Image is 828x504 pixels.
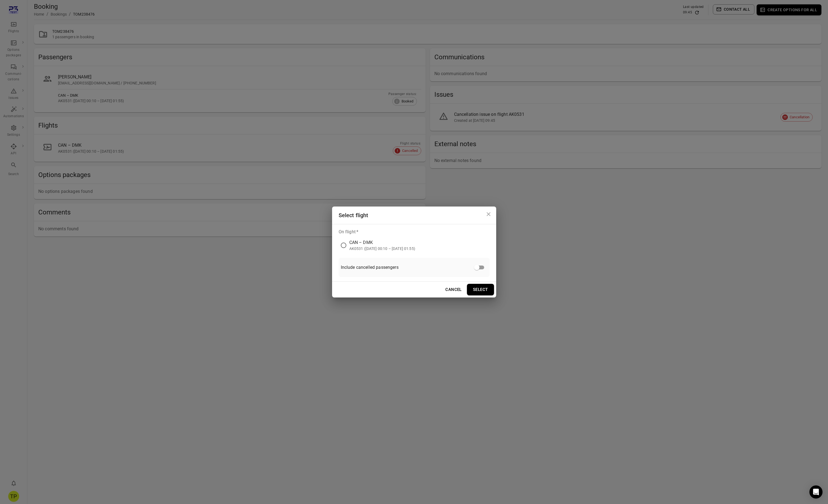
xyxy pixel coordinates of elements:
button: Close dialog [483,209,494,220]
button: Cancel [442,284,465,295]
div: Include cancelled passengers [339,258,490,277]
h2: Select flight [332,207,496,224]
div: Open Intercom Messenger [809,485,823,499]
button: Select [467,284,494,295]
div: CAN – DMK [349,239,415,246]
div: AK0531 ([DATE] 00:10 – [DATE] 01:55) [349,246,415,251]
legend: On flight [339,229,359,235]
